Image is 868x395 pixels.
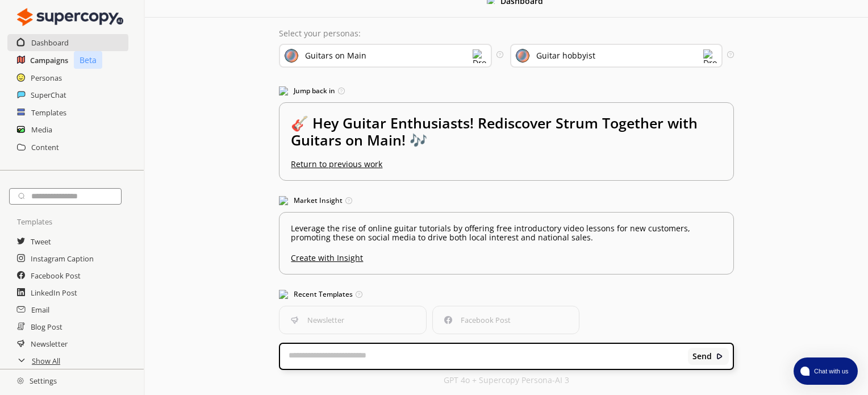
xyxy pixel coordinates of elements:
[31,69,62,86] a: Personas
[31,233,51,250] a: Tweet
[356,291,362,298] img: Tooltip Icon
[716,352,724,360] img: Close
[31,34,69,51] a: Dashboard
[794,357,858,385] button: atlas-launcher
[31,121,52,138] a: Media
[516,49,529,63] img: Audience Icon
[31,104,66,121] a: Templates
[31,335,68,352] a: Newsletter
[338,88,345,94] img: Tooltip Icon
[809,367,851,376] span: Chat with us
[703,49,717,63] img: Dropdown Icon
[17,6,123,28] img: Close
[279,192,733,209] h3: Market Insight
[279,306,426,334] button: NewsletterNewsletter
[31,86,66,103] a: SuperChat
[32,352,60,369] a: Show All
[279,290,288,299] img: Popular Templates
[496,51,503,57] img: Tooltip Icon
[30,52,68,69] a: Campaigns
[473,49,486,63] img: Dropdown Icon
[31,139,59,156] a: Content
[279,286,733,303] h3: Recent Templates
[279,29,733,38] p: Select your personas:
[74,51,102,69] p: Beta
[279,196,288,205] img: Market Insight
[444,316,452,324] img: Facebook Post
[31,284,77,301] a: LinkedIn Post
[31,250,94,267] a: Instagram Caption
[279,82,733,99] h3: Jump back in
[727,51,733,57] img: Tooltip Icon
[31,318,62,335] a: Blog Post
[291,224,721,242] p: Leverage the rise of online guitar tutorials by offering free introductory video lessons for new ...
[279,86,288,95] img: Jump Back In
[291,316,299,324] img: Newsletter
[31,267,81,284] a: Facebook Post
[444,376,569,385] p: GPT 4o + Supercopy Persona-AI 3
[291,159,382,169] u: Return to previous work
[692,352,712,361] b: Send
[432,306,579,334] button: Facebook PostFacebook Post
[305,51,366,60] div: Guitars on Main
[536,51,595,60] div: Guitar hobbyist
[345,197,352,204] img: Tooltip Icon
[31,301,49,318] a: Email
[291,248,721,263] u: Create with Insight
[17,377,24,384] img: Close
[291,114,721,160] h2: 🎸 Hey Guitar Enthusiasts! Rediscover Strum Together with Guitars on Main! 🎶
[285,49,298,63] img: Brand Icon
